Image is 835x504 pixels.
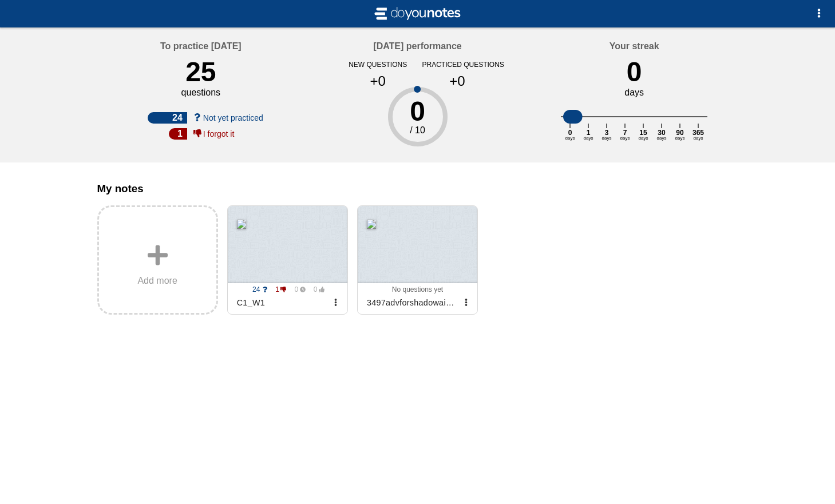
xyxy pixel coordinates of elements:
[610,41,659,51] h4: Your streak
[347,73,409,89] div: +0
[160,41,242,51] h4: To practice [DATE]
[372,5,464,23] img: svg+xml;base64,CiAgICAgIDxzdmcgdmlld0JveD0iLTIgLTIgMjAgNCIgeG1sbnM9Imh0dHA6Ly93d3cudzMub3JnLzIwMD...
[605,129,609,137] text: 3
[422,61,493,69] div: practiced questions
[639,129,647,137] text: 15
[270,285,287,293] span: 1
[427,73,488,89] div: +0
[185,56,216,88] div: 25
[343,61,413,69] div: new questions
[357,205,478,315] a: No questions yet3497advforshadowaiintheworkplacev31758287885637
[627,56,642,88] div: 0
[694,136,703,141] text: days
[568,129,572,137] text: 0
[203,113,263,122] span: Not yet practiced
[250,285,267,293] span: 24
[137,276,177,286] span: Add more
[227,205,348,315] a: 24 1 0 0 C1_W1
[676,129,684,137] text: 90
[587,129,591,137] text: 1
[692,129,704,137] text: 365
[808,2,830,25] button: Options
[623,129,627,137] text: 7
[338,98,497,125] div: 0
[288,285,306,293] span: 0
[203,129,234,138] span: I forgot it
[602,136,612,141] text: days
[584,136,593,141] text: days
[97,182,738,195] h3: My notes
[148,112,187,124] div: 24
[307,285,324,293] span: 0
[392,285,443,293] span: No questions yet
[620,136,630,141] text: days
[624,88,644,98] div: days
[362,293,459,312] div: 3497advforshadowaiintheworkplacev31758287885637
[675,136,685,141] text: days
[658,129,666,137] text: 30
[232,293,329,312] div: C1_W1
[338,125,497,136] div: / 10
[565,136,575,141] text: days
[657,136,667,141] text: days
[373,41,461,51] h4: [DATE] performance
[169,128,187,140] div: 1
[181,88,221,98] div: questions
[639,136,648,141] text: days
